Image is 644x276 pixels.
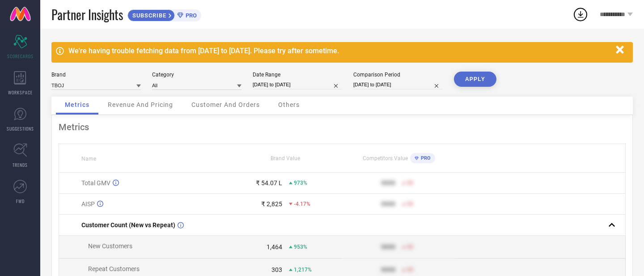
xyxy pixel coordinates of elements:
[267,243,282,251] div: 1,464
[353,80,443,89] input: Select comparison period
[51,5,123,24] span: Partner Insights
[81,179,110,187] span: Total GMV
[8,89,33,96] span: WORKSPACE
[128,12,169,19] span: SUBSCRIBE
[81,200,95,208] span: AISP
[253,80,342,89] input: Select date range
[278,101,300,108] span: Others
[7,125,34,132] span: SUGGESTIONS
[381,243,395,251] div: 9999
[407,267,413,273] span: 50
[381,266,395,273] div: 9999
[353,72,443,78] div: Comparison Period
[572,6,589,22] div: Open download list
[7,53,34,59] span: SCORECARDS
[13,161,28,168] span: TRENDS
[381,179,395,187] div: 9999
[261,200,282,208] div: ₹ 2,825
[363,155,408,161] span: Competitors Value
[183,12,197,19] span: PRO
[59,122,626,132] div: Metrics
[454,72,496,87] button: APPLY
[81,156,96,162] span: Name
[294,201,310,207] span: -4.17%
[407,201,413,207] span: 50
[51,72,141,78] div: Brand
[16,198,25,204] span: FWD
[68,47,611,55] div: We're having trouble fetching data from [DATE] to [DATE]. Please try after sometime.
[88,265,140,272] span: Repeat Customers
[108,101,173,108] span: Revenue And Pricing
[253,72,342,78] div: Date Range
[294,267,312,273] span: 1,217%
[271,155,300,161] span: Brand Value
[381,200,395,208] div: 9999
[271,266,282,273] div: 303
[407,180,413,186] span: 50
[152,72,241,78] div: Category
[191,101,260,108] span: Customer And Orders
[256,179,282,187] div: ₹ 54.07 L
[127,7,201,21] a: SUBSCRIBEPRO
[294,244,307,250] span: 953%
[81,221,175,229] span: Customer Count (New vs Repeat)
[88,242,132,250] span: New Customers
[65,101,89,108] span: Metrics
[294,180,307,186] span: 973%
[407,244,413,250] span: 50
[419,155,431,161] span: PRO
